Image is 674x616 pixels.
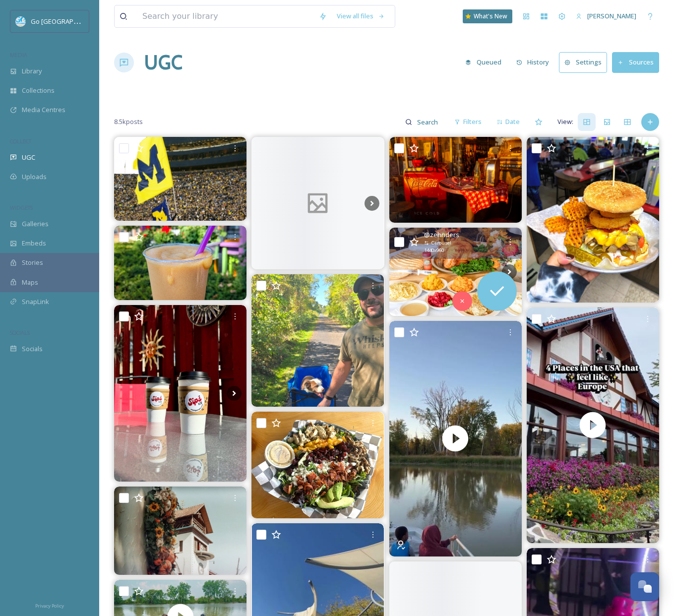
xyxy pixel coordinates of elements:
[22,258,43,267] span: Stories
[22,172,47,182] span: Uploads
[559,52,612,72] a: Settings
[10,329,30,336] span: SOCIALS
[35,599,64,611] a: Privacy Policy
[559,52,607,72] button: Settings
[460,53,511,72] a: Queued
[527,308,659,543] img: thumbnail
[389,321,522,556] video: I know I can! Three young Eagles roosting for the night in the Shiawasee Flats. Pardon our interr...
[144,48,183,77] a: UGC
[31,16,104,26] span: Go [GEOGRAPHIC_DATA]
[137,5,314,27] input: Search your library
[114,137,246,221] img: Michigan Wolverines head coach Sherrone Moore spoke to the media on Monday in Ann Arbor. On Coach...
[22,153,35,162] span: UGC
[412,112,444,132] input: Search
[587,11,636,20] span: [PERSON_NAME]
[527,137,659,303] img: Burgers so big you’ll wonder if it counts as arm day 💪🏼 Work out at Barney’s, don’t forget the 22...
[114,487,246,575] img: Canon A1 | Seattle Filmworks 200 #analogphotography #film #Frankenmuth #Michigan
[612,52,659,72] button: Sources
[389,228,522,316] img: ✨ Thanksgiving and Christmas are two of the most magical times of the year at Zehnder’s, and we’r...
[114,226,246,300] img: The Cider Sipper is available now at both shops! For a limited time, try this smoothie-like froze...
[22,86,55,95] span: Collections
[424,247,444,254] span: 1440 x 960
[10,51,27,59] span: MEDIA
[557,117,573,126] span: View:
[463,9,512,23] a: What's New
[424,230,459,240] span: @ zehnders
[571,6,641,26] a: [PERSON_NAME]
[511,53,559,72] a: History
[332,6,390,26] a: View all files
[251,412,384,518] img: Happy Monday! Come enjoy one of our Fall specials before they're gone! October 1st is right aroun...
[389,321,522,556] img: thumbnail
[10,137,31,145] span: COLLECT
[389,137,522,223] img: Antique mall window display on Water Street. #baycitymichigan #baycitymi #greatlakesbay #downtown...
[22,239,46,248] span: Embeds
[527,308,659,543] video: If you want to fill the void of Europe without leaving the US, here are a few great places to try...
[22,105,65,115] span: Media Centres
[460,53,506,72] button: Queued
[22,66,42,76] span: Library
[35,603,64,609] span: Privacy Policy
[505,117,520,126] span: Date
[10,204,33,211] span: WIDGETS
[511,53,554,72] button: History
[251,274,384,407] img: 554705713_17976250934922409_5129828179755017343_n.jpg
[22,344,43,354] span: Socials
[630,572,659,601] button: Open Chat
[114,305,246,482] img: Happy National Coffee Day! Sending love to the awesome folks at sips_476 who keep us caffeinated ...
[463,117,482,126] span: Filters
[22,297,49,307] span: SnapLink
[22,219,49,229] span: Galleries
[431,240,451,246] span: Carousel
[22,278,38,287] span: Maps
[16,16,26,26] img: GoGreatLogo_MISkies_RegionalTrails%20%281%29.png
[114,117,143,126] span: 8.5k posts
